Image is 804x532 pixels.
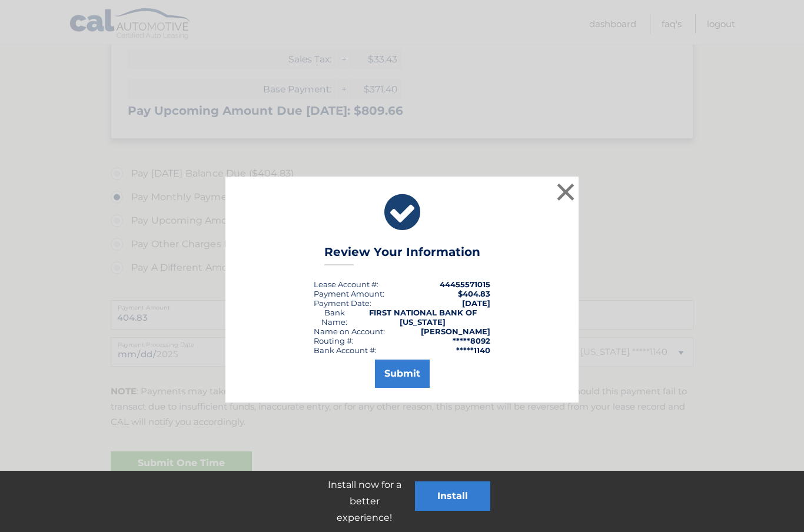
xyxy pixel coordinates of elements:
[314,298,370,308] span: Payment Date
[314,345,377,355] div: Bank Account #:
[554,180,577,204] button: ×
[314,298,371,308] div: :
[462,298,490,308] span: [DATE]
[314,477,415,526] p: Install now for a better experience!
[314,327,385,336] div: Name on Account:
[415,481,490,511] button: Install
[314,280,378,289] div: Lease Account #:
[458,289,490,298] span: $404.83
[314,308,356,327] div: Bank Name:
[440,280,490,289] strong: 44455571015
[314,336,354,345] div: Routing #:
[314,289,384,298] div: Payment Amount:
[421,327,490,336] strong: [PERSON_NAME]
[324,245,480,265] h3: Review Your Information
[375,360,430,388] button: Submit
[369,308,477,327] strong: FIRST NATIONAL BANK OF [US_STATE]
